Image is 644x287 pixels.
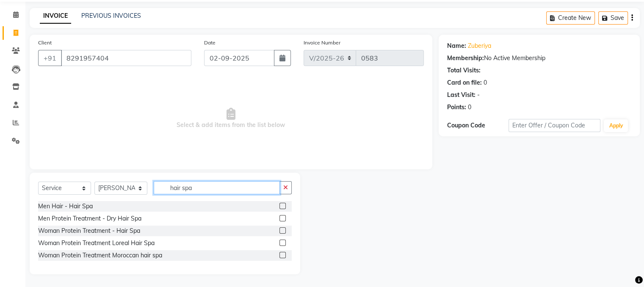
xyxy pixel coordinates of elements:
[38,76,424,161] span: Select & add items from the list below
[604,119,628,132] button: Apply
[447,121,509,130] div: Coupon Code
[61,50,191,66] input: Search by Name/Mobile/Email/Code
[38,50,62,66] button: +91
[468,41,491,50] a: Zuberiya
[38,214,141,223] div: Men Protein Treatment - Dry Hair Spa
[598,11,628,25] button: Save
[38,202,93,211] div: Men Hair - Hair Spa
[447,54,484,63] div: Membership:
[304,39,340,47] label: Invoice Number
[509,119,601,132] input: Enter Offer / Coupon Code
[447,78,482,87] div: Card on file:
[38,39,52,47] label: Client
[447,103,466,112] div: Points:
[38,251,162,260] div: Woman Protein Treatment Moroccan hair spa
[154,181,280,194] input: Search or Scan
[447,91,475,99] div: Last Visit:
[468,103,471,112] div: 0
[546,11,595,25] button: Create New
[477,91,480,99] div: -
[204,39,216,47] label: Date
[38,226,140,235] div: Woman Protein Treatment - Hair Spa
[447,41,466,50] div: Name:
[81,12,141,19] a: PREVIOUS INVOICES
[447,54,631,63] div: No Active Membership
[40,8,71,24] a: INVOICE
[484,78,487,87] div: 0
[447,66,481,75] div: Total Visits:
[38,239,155,248] div: Woman Protein Treatment Loreal Hair Spa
